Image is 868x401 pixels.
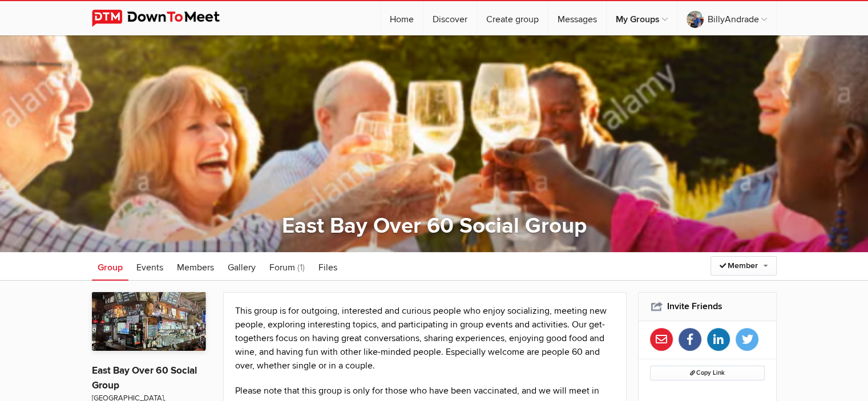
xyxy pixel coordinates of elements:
[92,10,237,27] img: DownToMeet
[381,1,423,35] a: Home
[222,252,261,281] a: Gallery
[650,366,765,380] button: Copy Link
[318,262,337,273] span: Files
[92,252,128,281] a: Group
[228,262,256,273] span: Gallery
[269,262,295,273] span: Forum
[607,1,677,35] a: My Groups
[423,1,477,35] a: Discover
[92,292,206,351] img: East Bay Over 60 Social Group
[477,1,548,35] a: Create group
[264,252,310,281] a: Forum (1)
[131,252,169,281] a: Events
[297,262,305,273] span: (1)
[313,252,343,281] a: Files
[690,369,725,376] span: Copy Link
[548,1,606,35] a: Messages
[98,262,123,273] span: Group
[235,304,615,372] p: This group is for outgoing, interested and curious people who enjoy socializing, meeting new peop...
[171,252,220,281] a: Members
[650,293,765,320] h2: Invite Friends
[136,262,163,273] span: Events
[177,262,214,273] span: Members
[677,1,776,35] a: BillyAndrade
[710,256,777,276] a: Member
